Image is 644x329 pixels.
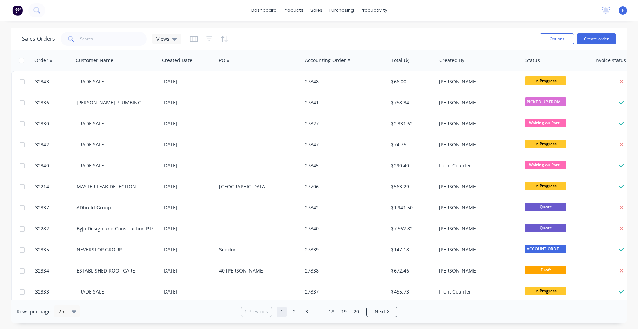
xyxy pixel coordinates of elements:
div: $290.40 [391,162,431,169]
div: Front Counter [439,288,515,295]
div: [GEOGRAPHIC_DATA] [219,183,296,190]
div: Created Date [162,57,192,64]
div: [DATE] [162,120,214,127]
span: Quote [525,224,566,232]
span: Previous [248,308,268,315]
a: Page 1 is your current page [277,307,287,317]
a: TRADE SALE [76,78,104,85]
a: 32336 [35,92,76,113]
div: PO # [219,57,230,64]
div: $66.00 [391,78,431,85]
a: 32342 [35,134,76,155]
div: [DATE] [162,183,214,190]
span: Views [156,35,170,42]
span: 32333 [35,288,49,295]
div: [PERSON_NAME] [439,225,515,232]
div: 27845 [305,162,381,169]
div: 27839 [305,246,381,253]
span: In Progress [525,182,566,190]
ul: Pagination [238,307,400,317]
div: 27837 [305,288,381,295]
div: sales [307,5,326,16]
a: 32340 [35,155,76,176]
div: Seddon [219,246,296,253]
div: 40 [PERSON_NAME] [219,267,296,274]
span: Waiting on Part... [525,119,566,127]
div: 27838 [305,267,381,274]
a: [PERSON_NAME] PLUMBING [76,99,141,106]
a: Jump forward [314,307,324,317]
a: Previous page [241,308,272,315]
div: [DATE] [162,246,214,253]
div: [DATE] [162,78,214,85]
a: TRADE SALE [76,162,104,169]
div: $758.34 [391,99,431,106]
div: [DATE] [162,162,214,169]
div: $7,562.82 [391,225,431,232]
a: MASTER LEAK DETECTION [76,183,136,190]
div: [PERSON_NAME] [439,78,515,85]
div: [DATE] [162,99,214,106]
span: 32330 [35,120,49,127]
a: Page 19 [339,307,349,317]
span: Quote [525,203,566,211]
a: TRADE SALE [76,141,104,148]
div: Order # [34,57,53,64]
div: Invoice status [594,57,626,64]
a: 32335 [35,239,76,260]
span: 32342 [35,141,49,148]
a: ESTABLISHED ROOF CARE [76,267,135,274]
span: PICKED UP FROM ... [525,97,566,106]
a: 32333 [35,281,76,302]
div: [PERSON_NAME] [439,204,515,211]
div: Front Counter [439,162,515,169]
h1: Sales Orders [22,35,55,42]
div: $455.73 [391,288,431,295]
a: 32330 [35,113,76,134]
div: products [280,5,307,16]
span: In Progress [525,140,566,148]
button: Options [540,33,574,44]
div: $672.46 [391,267,431,274]
a: Page 18 [326,307,337,317]
div: Created By [439,57,464,64]
div: [PERSON_NAME] [439,141,515,148]
a: ADbuild Group [76,204,111,211]
div: Customer Name [76,57,113,64]
div: [PERSON_NAME] [439,267,515,274]
div: [PERSON_NAME] [439,246,515,253]
a: NEVERSTOP GROUP [76,246,122,253]
a: 32282 [35,218,76,239]
span: In Progress [525,76,566,85]
div: Status [525,57,540,64]
a: ByJo Design and Construction PTY LTD [76,225,164,232]
div: [DATE] [162,204,214,211]
a: Page 2 [289,307,299,317]
div: $74.75 [391,141,431,148]
span: Rows per page [17,308,51,315]
button: Create order [577,33,616,44]
div: [PERSON_NAME] [439,99,515,106]
div: [PERSON_NAME] [439,183,515,190]
span: In Progress [525,287,566,295]
a: 32337 [35,197,76,218]
a: 32214 [35,176,76,197]
span: 32343 [35,78,49,85]
div: Total ($) [391,57,409,64]
div: [DATE] [162,288,214,295]
span: 32334 [35,267,49,274]
a: Next page [367,308,397,315]
span: 32335 [35,246,49,253]
div: $2,331.62 [391,120,431,127]
a: 32334 [35,260,76,281]
span: Draft [525,266,566,274]
span: 32340 [35,162,49,169]
div: $147.18 [391,246,431,253]
div: [PERSON_NAME] [439,120,515,127]
a: TRADE SALE [76,288,104,295]
span: 32337 [35,204,49,211]
div: productivity [357,5,391,16]
a: Page 3 [301,307,312,317]
div: 27706 [305,183,381,190]
div: [DATE] [162,267,214,274]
